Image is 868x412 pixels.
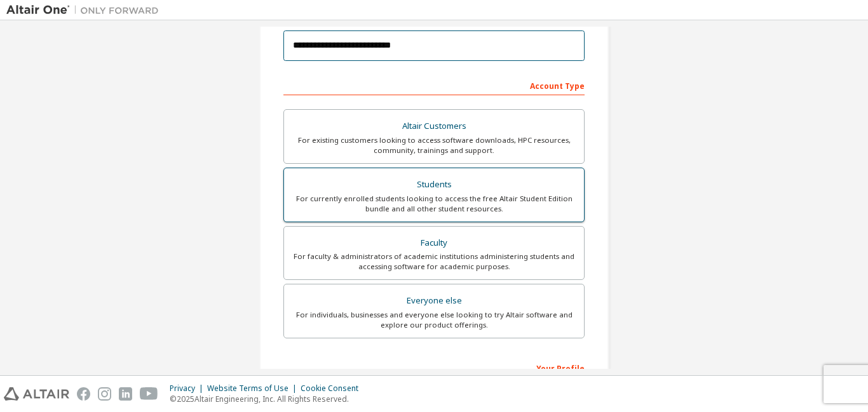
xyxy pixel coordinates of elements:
div: Students [292,176,576,194]
div: Altair Customers [292,117,576,135]
img: Altair One [6,4,165,17]
div: For faculty & administrators of academic institutions administering students and accessing softwa... [292,251,576,272]
p: © 2025 Altair Engineering, Inc. All Rights Reserved. [170,394,366,404]
img: youtube.svg [140,387,158,401]
div: For individuals, businesses and everyone else looking to try Altair software and explore our prod... [292,310,576,330]
div: Privacy [170,383,207,394]
img: altair_logo.svg [4,387,69,401]
div: For existing customers looking to access software downloads, HPC resources, community, trainings ... [292,135,576,156]
div: Everyone else [292,292,576,310]
div: Account Type [283,75,585,95]
div: Your Profile [283,357,585,378]
div: Faculty [292,234,576,252]
div: For currently enrolled students looking to access the free Altair Student Edition bundle and all ... [292,194,576,214]
div: Cookie Consent [301,383,366,394]
img: instagram.svg [98,387,111,401]
img: linkedin.svg [119,387,132,401]
img: facebook.svg [77,387,90,401]
div: Website Terms of Use [207,383,301,394]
